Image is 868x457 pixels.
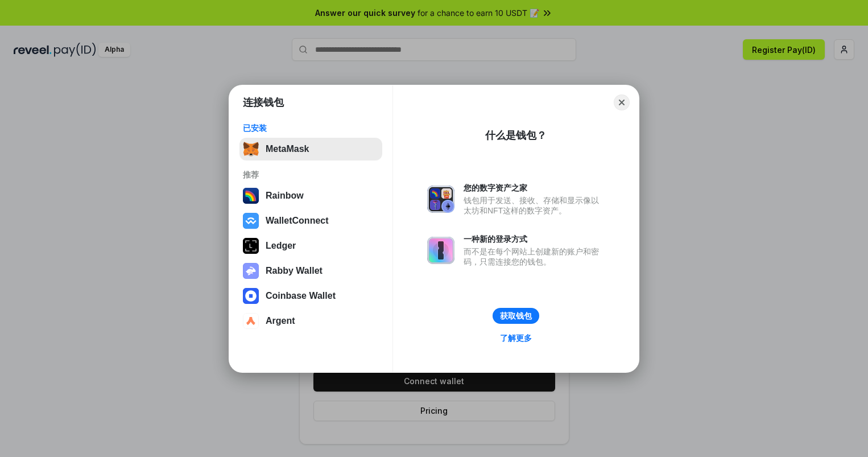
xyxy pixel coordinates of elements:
div: 已安装 [243,123,379,133]
div: MetaMask [266,144,309,154]
button: Rainbow [239,184,382,207]
div: 获取钱包 [500,311,532,321]
div: Coinbase Wallet [266,291,336,301]
div: Argent [266,316,295,326]
h1: 连接钱包 [243,96,284,109]
img: svg+xml,%3Csvg%20width%3D%2228%22%20height%3D%2228%22%20viewBox%3D%220%200%2028%2028%22%20fill%3D... [243,288,259,304]
div: 了解更多 [500,333,532,343]
img: svg+xml,%3Csvg%20xmlns%3D%22http%3A%2F%2Fwww.w3.org%2F2000%2Fsvg%22%20fill%3D%22none%22%20viewBox... [427,237,454,264]
img: svg+xml,%3Csvg%20fill%3D%22none%22%20height%3D%2233%22%20viewBox%3D%220%200%2035%2033%22%20width%... [243,141,259,157]
img: svg+xml,%3Csvg%20xmlns%3D%22http%3A%2F%2Fwww.w3.org%2F2000%2Fsvg%22%20width%3D%2228%22%20height%3... [243,238,259,254]
button: Rabby Wallet [239,260,382,282]
div: 钱包用于发送、接收、存储和显示像以太坊和NFT这样的数字资产。 [464,195,605,216]
button: Coinbase Wallet [239,285,382,307]
button: Close [614,94,630,110]
div: Rabby Wallet [266,266,323,276]
button: 获取钱包 [493,308,539,324]
div: 一种新的登录方式 [464,234,605,244]
img: svg+xml,%3Csvg%20xmlns%3D%22http%3A%2F%2Fwww.w3.org%2F2000%2Fsvg%22%20fill%3D%22none%22%20viewBox... [243,263,259,279]
img: svg+xml,%3Csvg%20width%3D%2228%22%20height%3D%2228%22%20viewBox%3D%220%200%2028%2028%22%20fill%3D... [243,313,259,329]
div: WalletConnect [266,216,329,226]
button: Ledger [239,234,382,257]
div: Ledger [266,241,296,251]
div: Rainbow [266,191,304,201]
button: WalletConnect [239,209,382,232]
a: 了解更多 [493,331,539,345]
button: Argent [239,310,382,332]
div: 什么是钱包？ [485,129,547,142]
button: MetaMask [239,138,382,160]
div: 您的数字资产之家 [464,183,605,193]
img: svg+xml,%3Csvg%20width%3D%22120%22%20height%3D%22120%22%20viewBox%3D%220%200%20120%20120%22%20fil... [243,188,259,204]
div: 推荐 [243,170,379,180]
img: svg+xml,%3Csvg%20xmlns%3D%22http%3A%2F%2Fwww.w3.org%2F2000%2Fsvg%22%20fill%3D%22none%22%20viewBox... [427,186,454,213]
div: 而不是在每个网站上创建新的账户和密码，只需连接您的钱包。 [464,246,605,267]
img: svg+xml,%3Csvg%20width%3D%2228%22%20height%3D%2228%22%20viewBox%3D%220%200%2028%2028%22%20fill%3D... [243,213,259,229]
